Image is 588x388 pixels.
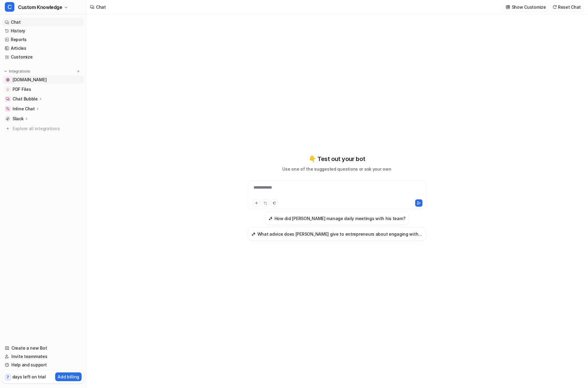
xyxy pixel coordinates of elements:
img: How did Sean Diljore manage daily meetings with his team? [268,216,273,221]
p: Add billing [58,374,79,380]
a: Reports [2,35,84,44]
a: Help and support [2,361,84,369]
button: What advice does Scott Fox give to entrepreneurs about engaging with customers?What advice does [... [248,227,426,240]
a: PDF FilesPDF Files [2,85,84,94]
p: 👇 Test out your bot [309,154,365,163]
p: Slack [13,116,24,122]
span: Explore all integrations [13,124,81,133]
button: How did Sean Diljore manage daily meetings with his team?How did [PERSON_NAME] manage daily meeti... [265,212,409,225]
p: days left on trial [12,374,46,380]
h3: What advice does [PERSON_NAME] give to entrepreneurs about engaging with customers? [257,231,423,237]
span: C [5,2,14,12]
img: customize [506,5,510,9]
img: Slack [6,117,10,121]
span: Custom Knowledge [18,3,62,11]
a: Articles [2,44,84,52]
a: Customize [2,53,84,61]
button: Show Customize [504,3,548,11]
a: Create a new Bot [2,344,84,352]
img: Chat Bubble [6,97,10,101]
img: expand menu [4,69,8,73]
a: Explore all integrations [2,124,84,133]
img: What advice does Scott Fox give to entrepreneurs about engaging with customers? [251,232,256,236]
img: reset [553,5,557,9]
a: Chat [2,18,84,26]
a: History [2,27,84,35]
a: Invite teammates [2,352,84,361]
button: Add billing [55,372,82,381]
h3: How did [PERSON_NAME] manage daily meetings with his team? [274,215,406,222]
p: Chat Bubble [13,96,38,102]
img: menu_add.svg [76,69,80,73]
p: Integrations [9,69,30,74]
p: Show Customize [512,4,546,10]
p: 7 [7,375,9,380]
span: [DOMAIN_NAME] [13,77,46,83]
img: www.cakeequity.com [6,78,10,82]
img: Inline Chat [6,107,10,111]
span: PDF Files [13,86,31,92]
button: Integrations [2,68,32,74]
img: PDF Files [6,88,10,91]
p: Inline Chat [13,106,35,112]
img: explore all integrations [5,126,11,132]
a: www.cakeequity.com[DOMAIN_NAME] [2,76,84,84]
div: Chat [96,4,106,10]
button: Reset Chat [551,3,583,11]
p: Use one of the suggested questions or ask your own [282,166,391,172]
